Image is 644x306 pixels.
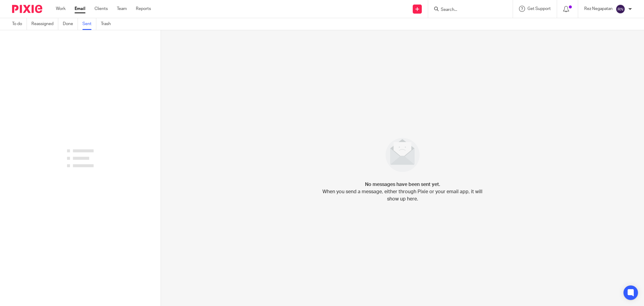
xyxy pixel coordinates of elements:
[365,181,440,188] h4: No messages have been sent yet.
[440,7,495,13] input: Search
[584,6,613,12] p: Rez Negapatan
[12,18,27,30] a: To do
[63,18,78,30] a: Done
[82,18,96,30] a: Sent
[56,6,66,12] a: Work
[527,7,551,11] span: Get Support
[31,18,58,30] a: Reassigned
[75,6,85,12] a: Email
[382,134,424,176] img: image
[136,6,151,12] a: Reports
[322,188,482,203] p: When you send a message, either through Pixie or your email app, it will show up here.
[95,6,108,12] a: Clients
[12,5,42,13] img: Pixie
[117,6,127,12] a: Team
[101,18,115,30] a: Trash
[616,4,625,14] img: svg%3E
